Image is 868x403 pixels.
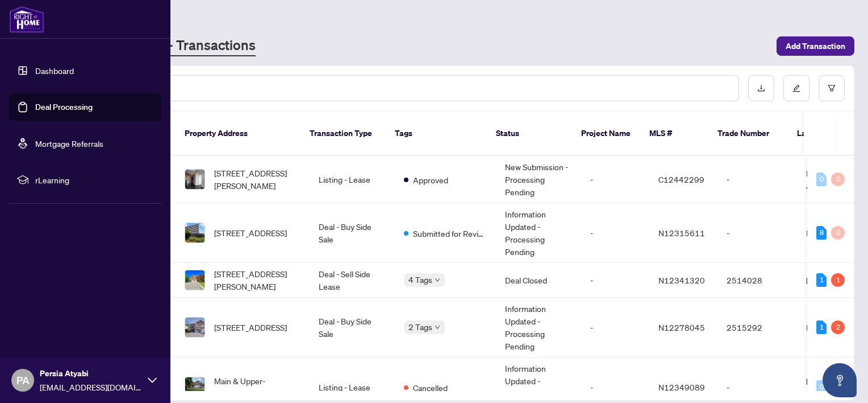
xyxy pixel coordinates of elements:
[786,37,845,55] span: Add Transaction
[572,112,640,156] th: Project Name
[408,273,432,286] span: 4 Tags
[581,263,649,298] td: -
[816,380,827,394] div: 0
[435,277,440,283] span: down
[717,156,797,203] td: -
[816,172,827,186] div: 0
[413,381,448,394] span: Cancelled
[640,112,708,156] th: MLS #
[214,321,287,334] span: [STREET_ADDRESS]
[496,203,581,263] td: Information Updated - Processing Pending
[828,84,836,92] span: filter
[35,65,74,76] a: Dashboard
[310,156,395,203] td: Listing - Lease
[748,75,774,101] button: download
[658,228,705,238] span: N12315611
[185,377,205,397] img: thumbnail-img
[831,226,845,240] div: 0
[816,320,827,334] div: 1
[310,263,395,298] td: Deal - Sell Side Lease
[658,174,704,184] span: C12442299
[816,273,827,287] div: 1
[185,270,205,290] img: thumbnail-img
[783,75,809,101] button: edit
[40,367,142,380] span: Persia Atyabi
[413,227,487,240] span: Submitted for Review
[16,372,30,388] span: PA
[35,138,103,149] a: Mortgage Referrals
[214,375,301,400] span: Main & Upper-[STREET_ADDRESS]
[581,156,649,203] td: -
[301,112,386,156] th: Transaction Type
[214,167,301,192] span: [STREET_ADDRESS][PERSON_NAME]
[185,318,205,337] img: thumbnail-img
[35,174,153,186] span: rLearning
[658,382,705,392] span: N12349089
[823,363,857,397] button: Open asap
[831,273,845,287] div: 1
[717,203,797,263] td: -
[708,112,788,156] th: Trade Number
[40,381,142,393] span: [EMAIL_ADDRESS][DOMAIN_NAME]
[816,226,827,240] div: 8
[310,298,395,357] td: Deal - Buy Side Sale
[658,322,705,332] span: N12278045
[581,203,649,263] td: -
[831,172,845,186] div: 0
[185,223,205,242] img: thumbnail-img
[185,170,205,189] img: thumbnail-img
[9,6,44,33] img: logo
[386,112,487,156] th: Tags
[717,298,797,357] td: 2515292
[658,275,705,285] span: N12341320
[487,112,572,156] th: Status
[435,324,440,330] span: down
[214,227,287,239] span: [STREET_ADDRESS]
[496,298,581,357] td: Information Updated - Processing Pending
[310,203,395,263] td: Deal - Buy Side Sale
[581,298,649,357] td: -
[496,263,581,298] td: Deal Closed
[408,320,432,334] span: 2 Tags
[35,102,93,112] a: Deal Processing
[757,84,765,92] span: download
[819,75,845,101] button: filter
[792,84,800,92] span: edit
[214,268,301,293] span: [STREET_ADDRESS][PERSON_NAME]
[831,320,845,334] div: 2
[777,36,854,56] button: Add Transaction
[413,174,448,186] span: Approved
[496,156,581,203] td: New Submission - Processing Pending
[176,112,301,156] th: Property Address
[717,263,797,298] td: 2514028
